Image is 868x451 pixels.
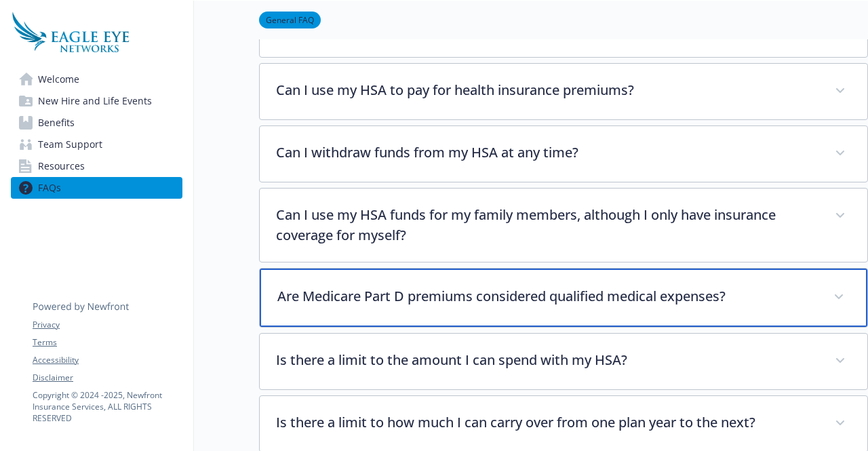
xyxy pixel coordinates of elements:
a: Privacy [33,319,182,331]
span: Welcome [38,68,79,90]
div: Can I use my HSA to pay for health insurance premiums? [260,64,867,119]
a: Accessibility [33,354,182,366]
span: New Hire and Life Events [38,90,152,112]
div: Are Medicare Part D premiums considered qualified medical expenses? [260,269,867,327]
div: Can I withdraw funds from my HSA at any time? [260,126,867,182]
div: Can I use my HSA funds for my family members, although I only have insurance coverage for myself? [260,189,867,262]
a: Welcome [11,68,182,90]
a: Disclaimer [33,372,182,384]
div: Is there a limit to the amount I can spend with my HSA? [260,334,867,389]
span: FAQs [38,177,61,199]
a: FAQs [11,177,182,199]
p: Is there a limit to the amount I can spend with my HSA? [276,350,818,370]
p: Are Medicare Part D premiums considered qualified medical expenses? [277,286,817,307]
p: Can I withdraw funds from my HSA at any time? [276,142,818,163]
a: New Hire and Life Events [11,90,182,112]
span: Benefits [38,112,75,134]
a: Terms [33,336,182,349]
a: Resources [11,155,182,177]
a: Benefits [11,112,182,134]
p: Can I use my HSA to pay for health insurance premiums? [276,80,818,100]
a: General FAQ [259,13,321,26]
p: Copyright © 2024 - 2025 , Newfront Insurance Services, ALL RIGHTS RESERVED [33,389,182,424]
span: Team Support [38,134,102,155]
span: Resources [38,155,85,177]
a: Team Support [11,134,182,155]
p: Can I use my HSA funds for my family members, although I only have insurance coverage for myself? [276,205,818,246]
p: Is there a limit to how much I can carry over from one plan year to the next? [276,412,818,433]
